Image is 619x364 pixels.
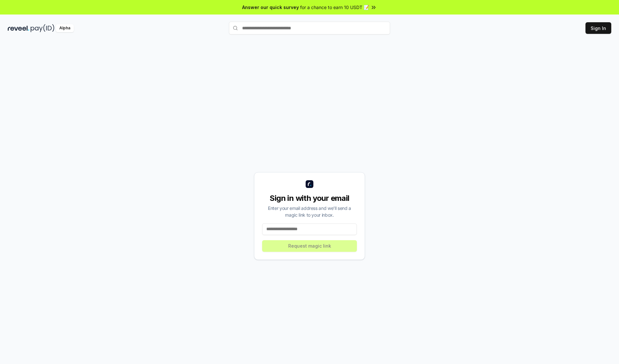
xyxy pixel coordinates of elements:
div: Alpha [56,24,74,32]
div: Sign in with your email [262,193,357,203]
img: pay_id [31,24,54,32]
button: Sign In [585,22,611,34]
span: Answer our quick survey [242,4,299,11]
span: for a chance to earn 10 USDT 📝 [300,4,369,11]
img: reveel_dark [8,24,29,32]
img: logo_small [306,180,313,188]
div: Enter your email address and we’ll send a magic link to your inbox. [262,205,357,218]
